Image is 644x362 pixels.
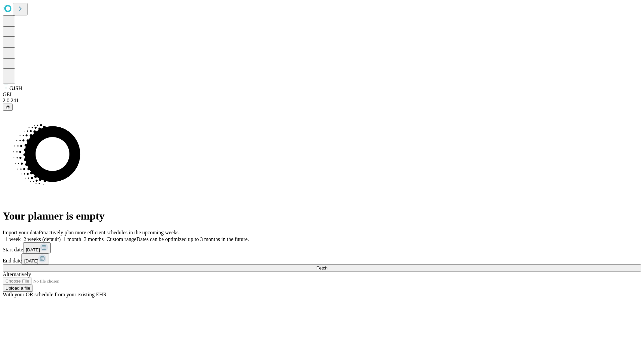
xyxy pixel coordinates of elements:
div: End date [3,253,641,264]
span: Custom range [106,236,136,242]
button: [DATE] [23,242,51,253]
span: Fetch [316,265,327,270]
span: GJSH [9,85,22,91]
span: 2 weeks (default) [23,236,61,242]
span: Alternatively [3,271,31,277]
div: Start date [3,242,641,253]
div: 2.0.241 [3,98,641,104]
span: 1 week [5,236,21,242]
span: [DATE] [26,247,40,252]
span: Dates can be optimized up to 3 months in the future. [137,236,249,242]
span: Import your data [3,230,39,235]
h1: Your planner is empty [3,210,641,222]
span: With your OR schedule from your existing EHR [3,292,107,297]
span: @ [5,105,10,110]
span: [DATE] [24,258,38,263]
button: [DATE] [21,253,49,264]
button: @ [3,104,13,111]
span: 3 months [84,236,104,242]
span: 1 month [63,236,81,242]
div: GEI [3,92,641,98]
span: Proactively plan more efficient schedules in the upcoming weeks. [39,230,180,235]
button: Upload a file [3,285,33,292]
button: Fetch [3,264,641,271]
